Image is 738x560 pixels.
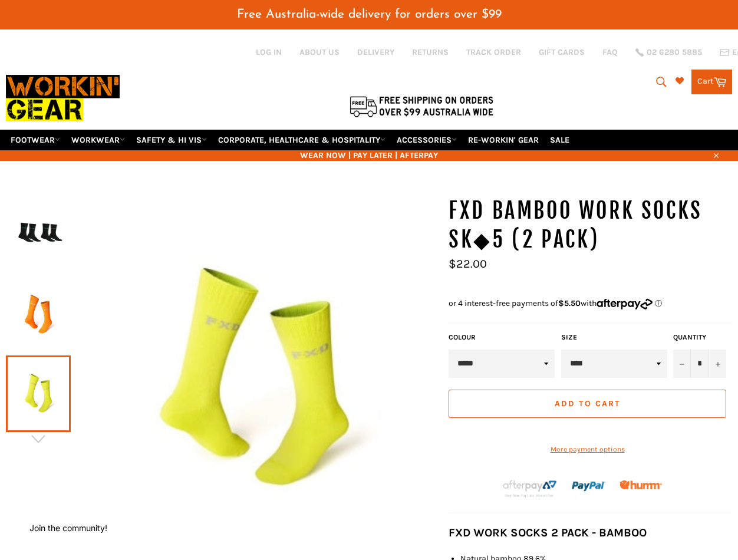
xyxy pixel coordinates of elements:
[502,479,558,498] img: Afterpay-Logo-on-dark-bg_large.png
[602,47,618,58] a: FAQ
[561,332,667,342] label: Size
[673,332,726,342] label: Quantity
[466,47,521,58] a: TRACK ORDER
[709,350,726,378] button: Increase item quantity by one
[412,47,449,58] a: RETURNS
[256,47,282,57] a: Log in
[635,48,702,57] a: 02 6280 5885
[449,332,555,342] label: Colour
[449,196,732,255] h1: FXD BAMBOO WORK SOCKS SK◆5 (2 Pack)
[6,67,120,129] img: Workin Gear leaders in Workwear, Safety Boots, PPE, Uniforms. Australia's No.1 in Workwear
[131,130,212,150] a: SAFETY & HI VIS
[449,257,487,271] span: $22.00
[392,130,462,150] a: ACCESSORIES
[673,350,691,378] button: Reduce item quantity by one
[67,130,130,150] a: WORKWEAR
[357,47,394,58] a: DELIVERY
[29,523,107,533] button: Join the community!
[6,130,65,150] a: FOOTWEAR
[12,282,65,347] img: FXD BAMBOO WORK SOCKS SK◆5 (2 Pack) - Workin' Gear
[6,150,732,161] span: WEAR NOW | PAY LATER | AFTERPAY
[348,94,495,118] img: Flat $9.95 shipping Australia wide
[449,444,726,454] a: More payment options
[299,47,340,58] a: ABOUT US
[572,469,606,503] img: paypal.png
[12,203,65,268] img: FXD BAMBOO WORK SOCKS SK◆5 (2 Pack) - Workin' Gear
[691,70,732,94] a: Cart
[449,390,726,418] button: Add to Cart
[213,130,390,150] a: CORPORATE, HEALTHCARE & HOSPITALITY
[647,48,702,57] span: 02 6280 5885
[539,47,585,58] a: GIFT CARDS
[545,130,574,150] a: SALE
[463,130,543,150] a: RE-WORKIN' GEAR
[555,398,620,409] span: Add to Cart
[237,8,502,21] span: Free Australia-wide delivery for orders over $99
[449,526,647,539] strong: FXD WORK SOCKS 2 PACK - BAMBOO
[620,480,662,489] img: Humm_core_logo_RGB-01_300x60px_small_195d8312-4386-4de7-b182-0ef9b6303a37.png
